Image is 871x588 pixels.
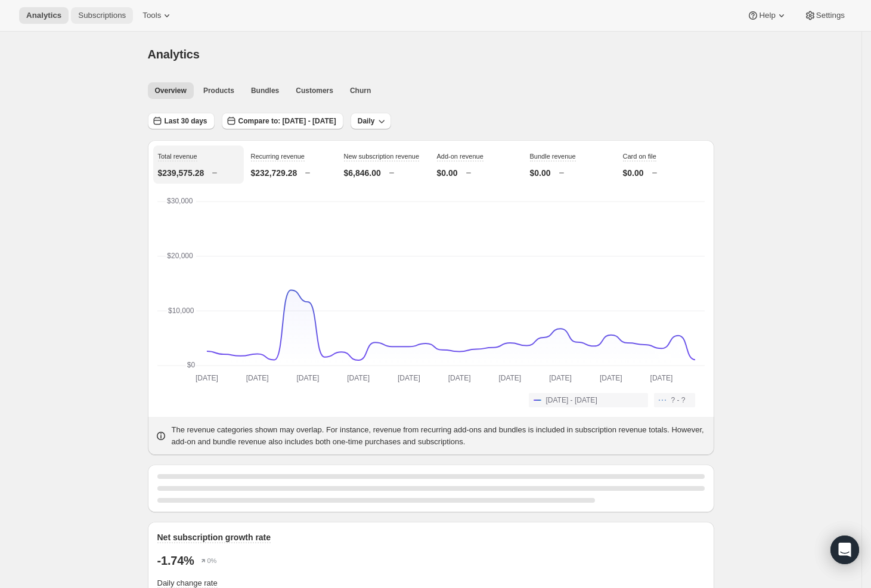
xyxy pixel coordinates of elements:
span: Help [759,11,775,20]
span: Subscriptions [78,11,126,20]
span: Add-on revenue [437,153,483,160]
span: Daily change rate [157,578,218,587]
span: Last 30 days [165,116,207,126]
button: Analytics [19,7,69,24]
span: Daily [358,116,375,126]
span: [DATE] - [DATE] [545,395,597,405]
p: The revenue categories shown may overlap. For instance, revenue from recurring add-ons and bundle... [172,424,707,448]
text: [DATE] [650,374,672,382]
text: $0 [187,361,195,369]
text: [DATE] [397,374,420,382]
text: [DATE] [448,374,470,382]
p: $0.00 [530,167,551,179]
button: Tools [135,7,180,24]
button: Help [740,7,794,24]
p: -1.74% [157,553,194,568]
span: Settings [816,11,845,20]
span: Products [203,86,234,95]
p: $239,575.28 [158,167,204,179]
span: Card on file [623,153,656,160]
span: ? - ? [671,395,685,405]
div: Open Intercom Messenger [830,536,859,564]
text: [DATE] [599,374,622,382]
text: [DATE] [347,374,370,382]
span: Churn [350,86,371,95]
text: $20,000 [167,252,193,260]
button: Settings [797,7,852,24]
span: Total revenue [158,153,197,160]
text: [DATE] [246,374,268,382]
p: $232,729.28 [251,167,297,179]
span: Bundles [251,86,279,95]
text: [DATE] [549,374,572,382]
span: Recurring revenue [251,153,305,160]
button: Subscriptions [71,7,133,24]
p: $6,846.00 [344,167,381,179]
button: Last 30 days [148,113,215,129]
text: 0% [207,558,216,565]
text: $30,000 [167,197,193,205]
span: Compare to: [DATE] - [DATE] [238,116,336,126]
span: Bundle revenue [530,153,576,160]
span: Analytics [26,11,61,20]
span: Net subscription growth rate [157,533,271,542]
button: Compare to: [DATE] - [DATE] [222,113,343,129]
p: $0.00 [437,167,458,179]
text: [DATE] [498,374,521,382]
text: [DATE] [296,374,319,382]
text: $10,000 [168,307,194,315]
button: [DATE] - [DATE] [529,393,648,407]
span: Tools [142,11,161,20]
button: Daily [351,113,392,129]
text: [DATE] [196,374,218,382]
p: $0.00 [623,167,644,179]
span: Customers [296,86,333,95]
span: Analytics [148,48,200,61]
span: Overview [155,86,187,95]
span: New subscription revenue [344,153,420,160]
button: ? - ? [654,393,695,407]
